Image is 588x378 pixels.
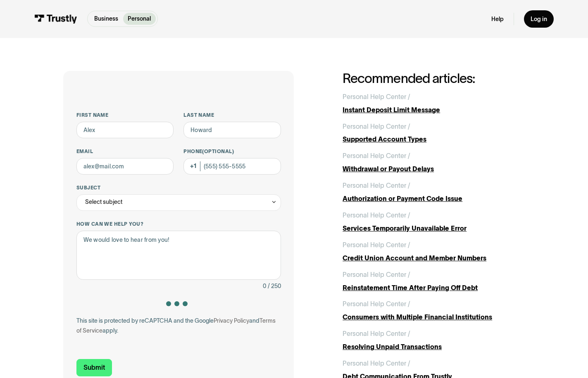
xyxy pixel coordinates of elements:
[123,13,156,25] a: Personal
[343,135,525,144] div: Supported Account Types
[76,184,281,191] label: Subject
[85,197,122,207] div: Select subject
[343,71,525,85] h2: Recommended articles:
[128,14,151,23] p: Personal
[343,92,525,115] a: Personal Help Center /Instant Deposit Limit Message
[343,224,525,234] div: Services Temporarily Unavailable Error
[343,299,525,322] a: Personal Help Center /Consumers with Multiple Financial Institutions
[202,149,234,154] span: (Optional)
[343,181,525,204] a: Personal Help Center /Authorization or Payment Code Issue
[343,210,410,220] div: Personal Help Center /
[343,283,525,293] div: Reinstatement Time After Paying Off Debt
[343,181,410,191] div: Personal Help Center /
[268,281,281,291] div: / 250
[343,359,410,369] div: Personal Help Center /
[343,240,525,263] a: Personal Help Center /Credit Union Account and Member Numbers
[343,299,410,309] div: Personal Help Center /
[343,270,410,280] div: Personal Help Center /
[343,151,525,174] a: Personal Help Center /Withdrawal or Payout Delays
[76,316,281,336] div: This site is protected by reCAPTCHA and the Google and apply.
[524,10,554,28] a: Log in
[183,148,281,155] label: Phone
[343,253,525,263] div: Credit Union Account and Member Numbers
[343,270,525,293] a: Personal Help Center /Reinstatement Time After Paying Off Debt
[214,317,249,324] a: Privacy Policy
[343,210,525,234] a: Personal Help Center /Services Temporarily Unavailable Error
[343,342,525,352] div: Resolving Unpaid Transactions
[94,14,118,23] p: Business
[343,194,525,204] div: Authorization or Payment Code Issue
[343,312,525,322] div: Consumers with Multiple Financial Institutions
[343,329,410,339] div: Personal Help Center /
[343,164,525,174] div: Withdrawal or Payout Delays
[76,112,174,118] label: First name
[343,122,410,132] div: Personal Help Center /
[76,148,174,155] label: Email
[343,122,525,145] a: Personal Help Center /Supported Account Types
[76,359,112,376] input: Submit
[343,92,410,102] div: Personal Help Center /
[76,158,174,175] input: alex@mail.com
[76,221,281,227] label: How can we help you?
[343,329,525,352] a: Personal Help Center /Resolving Unpaid Transactions
[343,151,410,161] div: Personal Help Center /
[343,105,525,115] div: Instant Deposit Limit Message
[263,281,266,291] div: 0
[34,14,77,24] img: Trustly Logo
[343,240,410,250] div: Personal Help Center /
[491,15,504,23] a: Help
[183,158,281,175] input: (555) 555-5555
[89,13,123,25] a: Business
[531,15,547,23] div: Log in
[183,122,281,138] input: Howard
[183,112,281,118] label: Last name
[76,122,174,138] input: Alex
